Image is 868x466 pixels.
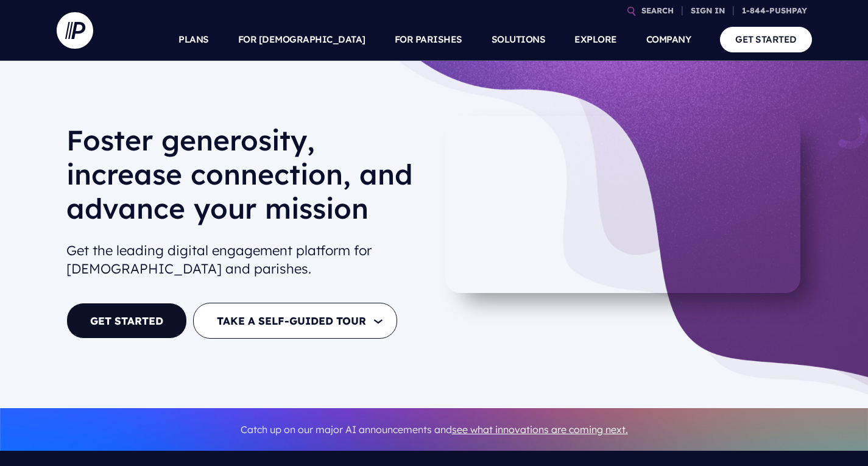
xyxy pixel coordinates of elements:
a: PLANS [178,18,209,61]
a: GET STARTED [720,27,812,52]
h1: Foster generosity, increase connection, and advance your mission [66,123,425,235]
h2: Get the leading digital engagement platform for [DEMOGRAPHIC_DATA] and parishes. [66,236,425,284]
a: FOR PARISHES [395,18,462,61]
p: Catch up on our major AI announcements and [66,416,802,443]
button: TAKE A SELF-GUIDED TOUR [193,303,397,339]
a: EXPLORE [574,18,617,61]
a: COMPANY [646,18,691,61]
a: SOLUTIONS [492,18,546,61]
a: GET STARTED [66,303,187,339]
a: FOR [DEMOGRAPHIC_DATA] [238,18,365,61]
a: see what innovations are coming next. [452,423,628,436]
